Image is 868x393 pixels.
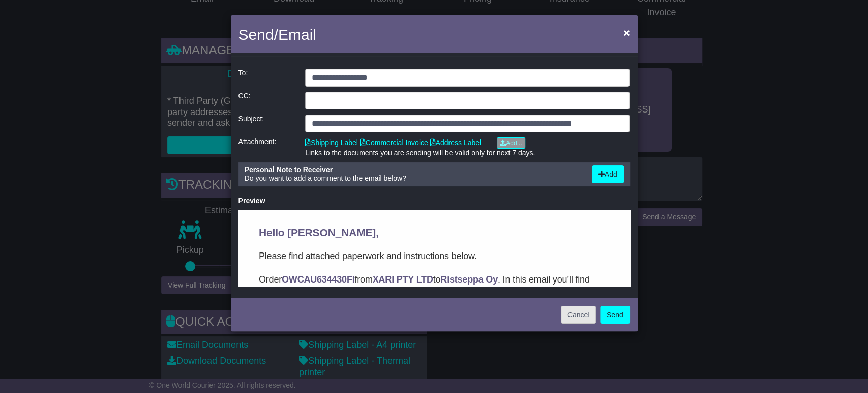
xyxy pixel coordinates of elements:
a: Shipping Label [305,138,358,147]
button: Close [618,22,635,43]
h4: Send/Email [238,23,316,46]
button: Send [600,306,630,324]
span: × [623,26,630,38]
div: Subject: [233,115,301,132]
a: Add... [497,137,525,149]
a: Address Label [430,138,482,147]
button: Add [592,165,624,183]
p: Please find attached paperwork and instructions below. [20,39,371,53]
div: Preview [238,196,630,205]
p: Order from to . In this email you’ll find important information about your order, and what you ne... [20,62,371,91]
div: To: [233,69,301,87]
strong: Ristseppa Oy [202,64,259,74]
strong: XARI PTY LTD [134,64,195,74]
span: Hello [PERSON_NAME], [20,16,140,28]
div: CC: [233,92,301,109]
div: Links to the documents you are sending will be valid only for next 7 days. [305,149,630,157]
div: Do you want to add a comment to the email below? [240,165,587,183]
button: Cancel [561,306,596,324]
div: Personal Note to Receiver [245,165,582,174]
a: Commercial Invoice [360,138,428,147]
strong: OWCAU634430FI [43,64,116,74]
div: Attachment: [233,137,301,157]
